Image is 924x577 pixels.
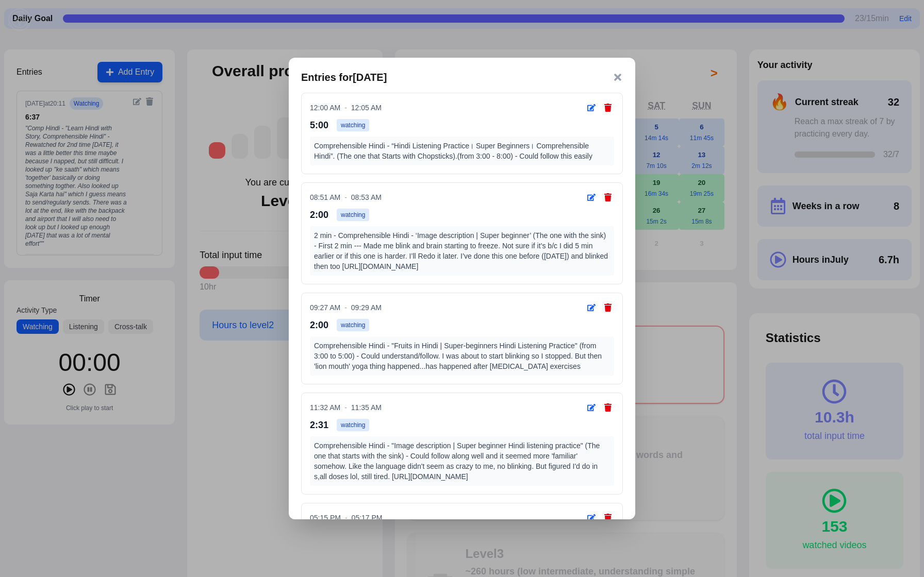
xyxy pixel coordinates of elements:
span: 5:00 [310,118,328,132]
span: watching [337,119,369,131]
span: watching [337,209,369,221]
span: - [344,402,347,413]
div: Comprehensible Hindi - "Fruits in Hindi | Super-beginners Hindi Listening Practice" (from 3:00 to... [310,336,614,376]
span: 2:31 [310,418,328,432]
span: 05:15 PM [310,513,341,523]
span: - [344,103,347,113]
span: 11:35 AM [351,402,382,413]
span: watching [337,419,369,431]
span: 09:29 AM [351,302,382,313]
span: 12:05 AM [351,103,382,113]
h3: Entries for [DATE] [301,70,387,84]
div: Comprehensible Hindi - “Hindi Listening Practice। Super Beginners। Comprehensible Hindi”. (The on... [310,137,614,165]
span: - [344,302,347,313]
span: 08:51 AM [310,192,340,202]
span: 05:17 PM [352,513,383,523]
span: 2:00 [310,208,328,222]
span: watching [337,319,369,331]
div: Comprehensible Hindi - "Image description | Super beginner Hindi listening practice" (The one tha... [310,436,614,486]
span: - [344,192,347,202]
span: - [345,513,348,523]
span: 12:00 AM [310,103,340,113]
span: 08:53 AM [351,192,382,202]
span: 2:00 [310,318,328,332]
span: 11:32 AM [310,402,340,413]
div: 2 min - Comprehensible Hindi - ‘Image description | Super beginner’ (The one with the sink) - Fir... [310,226,614,276]
span: 09:27 AM [310,302,340,313]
